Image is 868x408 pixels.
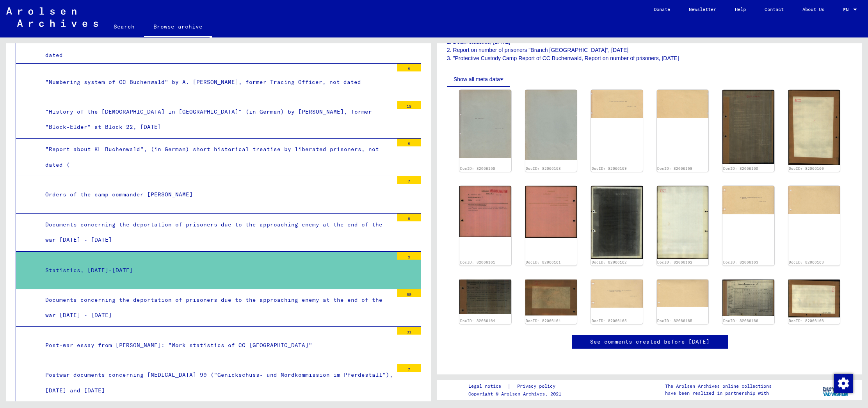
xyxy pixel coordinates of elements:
[459,90,511,158] img: 001.jpg
[526,260,561,264] a: DocID: 82066161
[397,139,421,146] div: 5
[722,186,774,214] img: 001.jpg
[657,260,692,264] a: DocID: 82066162
[397,101,421,109] div: 18
[665,390,772,397] p: have been realized in partnership with
[591,186,643,259] img: 001.jpg
[789,319,824,323] a: DocID: 82066166
[39,367,393,398] div: Postwar documents concerning [MEDICAL_DATA] 99 ("Genickschuss- und Mordkommission im Pferdestall"...
[397,252,421,260] div: 9
[591,90,643,118] img: 001.jpg
[525,186,577,238] img: 002.jpg
[722,90,774,164] img: 001.jpg
[144,17,212,37] a: Browse archive
[657,186,709,259] img: 002.jpg
[397,327,421,335] div: 31
[397,176,421,184] div: 7
[526,166,561,171] a: DocID: 82066158
[590,338,710,346] a: See comments created before [DATE]
[39,292,393,323] div: Documents concerning the deportation of prisoners due to the approaching enemy at the end of the ...
[657,166,692,171] a: DocID: 82066159
[460,319,495,323] a: DocID: 82066164
[525,280,577,315] img: 002.jpg
[459,186,511,237] img: 001.jpg
[447,72,510,87] button: Show all meta data
[821,380,850,399] img: yv_logo.png
[6,7,98,27] img: Arolsen_neg.svg
[788,280,840,318] img: 002.jpg
[657,319,692,323] a: DocID: 82066165
[39,142,393,172] div: "Report about KL Buchenwald", (in German) short historical treatise by liberated prisoners, not d...
[592,166,627,171] a: DocID: 82066159
[526,319,561,323] a: DocID: 82066164
[397,64,421,71] div: 5
[665,383,772,390] p: The Arolsen Archives online collections
[722,280,774,316] img: 001.jpg
[460,260,495,264] a: DocID: 82066161
[591,280,643,308] img: 001.jpg
[788,186,840,214] img: 002.jpg
[723,260,758,264] a: DocID: 82066163
[834,374,853,393] img: Change consent
[723,319,758,323] a: DocID: 82066166
[468,390,565,397] p: Copyright © Arolsen Archives, 2021
[397,289,421,297] div: 89
[447,30,852,62] p: Statistics: (pp. 9 - 11) 1. Death statistics, [DATE] 2. Report on number of prisoners "Branch [GE...
[657,280,709,307] img: 002.jpg
[397,364,421,372] div: 7
[511,382,565,390] a: Privacy policy
[39,104,393,135] div: "History of the [DEMOGRAPHIC_DATA] in [GEOGRAPHIC_DATA]" (in German) by [PERSON_NAME], former "Bl...
[843,7,852,12] span: EN
[460,166,495,171] a: DocID: 82066158
[525,90,577,160] img: 002.jpg
[104,17,144,36] a: Search
[788,90,840,165] img: 002.jpg
[468,382,565,390] div: |
[39,338,393,353] div: Post-war essay from [PERSON_NAME]: "Work statistics of CC [GEOGRAPHIC_DATA]"
[459,280,511,314] img: 001.jpg
[39,187,393,202] div: Orders of the camp commander [PERSON_NAME]
[39,217,393,248] div: Documents concerning the deportation of prisoners due to the approaching enemy at the end of the ...
[39,263,393,278] div: Statistics, [DATE]-[DATE]
[592,319,627,323] a: DocID: 82066165
[468,382,507,390] a: Legal notice
[397,214,421,221] div: 9
[592,260,627,264] a: DocID: 82066162
[789,166,824,171] a: DocID: 82066160
[789,260,824,264] a: DocID: 82066163
[723,166,758,171] a: DocID: 82066160
[39,75,393,90] div: "Numbering system of CC Buchenwald" by A. [PERSON_NAME], former Tracing Officer, not dated
[657,90,709,118] img: 002.jpg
